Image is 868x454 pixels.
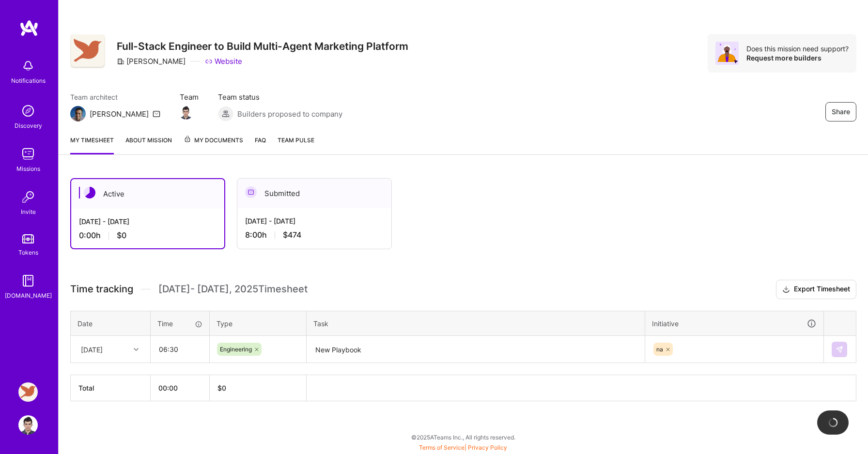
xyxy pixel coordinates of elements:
[70,106,86,121] img: Team Architect
[151,336,209,362] input: HH:MM
[218,92,342,102] span: Team status
[179,105,193,120] img: Team Member Avatar
[71,375,151,401] th: Total
[22,234,34,243] img: tokens
[205,56,242,66] a: Website
[70,92,160,102] span: Team architect
[308,337,644,363] textarea: New Playbook
[832,342,848,357] div: null
[79,230,217,241] div: 0:00 h
[18,382,38,402] img: Robynn AI: Full-Stack Engineer to Build Multi-Agent Marketing Platform
[18,187,38,207] img: Invite
[218,106,233,121] img: Builders proposed to company
[117,230,126,241] span: $0
[5,290,52,301] div: [DOMAIN_NAME]
[782,285,790,295] i: icon Download
[19,19,39,37] img: logo
[81,344,103,354] div: [DATE]
[245,186,257,198] img: Submitted
[825,102,856,121] button: Share
[255,135,266,154] a: FAQ
[18,56,38,76] img: bell
[18,247,38,257] div: Tokens
[18,271,38,290] img: guide book
[210,311,307,336] th: Type
[18,415,38,435] img: User Avatar
[158,283,308,295] span: [DATE] - [DATE] , 2025 Timesheet
[836,346,843,353] img: Submit
[151,375,210,401] th: 00:00
[184,135,243,146] span: My Documents
[117,40,408,52] h3: Full-Stack Engineer to Build Multi-Agent Marketing Platform
[468,444,507,451] a: Privacy Policy
[278,136,314,144] span: Team Pulse
[283,230,301,240] span: $474
[245,216,384,226] div: [DATE] - [DATE]
[746,53,849,62] div: Request more builders
[776,280,856,299] button: Export Timesheet
[419,444,465,451] a: Terms of Service
[21,207,36,217] div: Invite
[16,415,40,435] a: User Avatar
[58,425,868,449] div: © 2025 ATeams Inc., All rights reserved.
[11,76,46,86] div: Notifications
[134,347,139,352] i: icon Chevron
[117,56,186,66] div: [PERSON_NAME]
[125,135,172,154] a: About Mission
[652,318,817,329] div: Initiative
[153,110,160,118] i: icon Mail
[16,164,40,174] div: Missions
[71,311,151,336] th: Date
[715,42,739,65] img: Avatar
[79,216,217,227] div: [DATE] - [DATE]
[245,230,384,240] div: 8:00 h
[157,318,202,329] div: Time
[15,121,42,131] div: Discovery
[90,109,149,119] div: [PERSON_NAME]
[746,44,849,53] div: Does this mission need support?
[237,109,342,119] span: Builders proposed to company
[832,107,850,117] span: Share
[656,346,663,353] span: na
[217,384,226,392] span: $ 0
[180,92,199,102] span: Team
[184,135,243,154] a: My Documents
[278,135,314,154] a: Team Pulse
[70,34,105,69] img: Company Logo
[16,382,40,402] a: Robynn AI: Full-Stack Engineer to Build Multi-Agent Marketing Platform
[70,283,133,295] span: Time tracking
[84,187,95,198] img: Active
[117,58,124,65] i: icon CompanyGray
[220,346,252,353] span: Engineering
[71,179,224,209] div: Active
[419,444,507,451] span: |
[237,179,391,208] div: Submitted
[180,104,192,121] a: Team Member Avatar
[70,135,114,154] a: My timesheet
[18,101,38,121] img: discovery
[828,417,838,428] img: loading
[18,144,38,164] img: teamwork
[307,311,645,336] th: Task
